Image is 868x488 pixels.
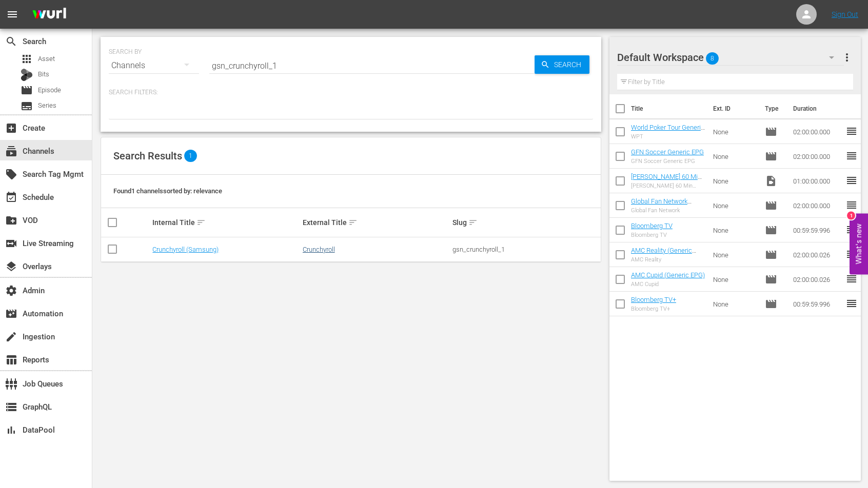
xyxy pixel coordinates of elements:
[38,100,56,111] span: Series
[631,271,705,279] a: AMC Cupid (Generic EPG)
[38,85,61,95] span: Episode
[631,256,705,263] div: AMC Reality
[765,199,777,212] span: Episode
[709,218,761,242] td: None
[789,169,845,193] td: 01:00:00.000
[841,51,853,64] span: more_vert
[5,145,17,157] span: Channels
[21,69,33,81] div: Bits
[765,298,777,310] span: Episode
[765,224,777,236] span: Episode
[303,216,449,229] div: External Title
[303,246,335,253] a: Crunchyroll
[765,126,777,138] span: Episode
[109,88,593,97] p: Search Filters:
[468,218,478,227] span: sort
[617,43,844,72] div: Default Workspace
[38,69,49,79] span: Bits
[789,292,845,316] td: 00:59:59.996
[5,191,17,204] span: Schedule
[631,124,705,139] a: World Poker Tour Generic EPG
[5,214,17,227] span: VOD
[5,168,17,180] span: Search Tag Mgmt
[152,246,219,253] a: Crunchyroll (Samsung)
[709,119,761,144] td: None
[5,260,17,273] span: Overlays
[452,246,599,253] div: gsn_crunchyroll_1
[709,292,761,316] td: None
[113,150,182,162] span: Search Results
[845,150,858,162] span: reorder
[789,242,845,267] td: 02:00:00.026
[5,424,17,436] span: DataPool
[6,8,18,21] span: menu
[709,193,761,218] td: None
[845,248,858,260] span: reorder
[707,94,759,123] th: Ext. ID
[709,242,761,267] td: None
[845,199,858,211] span: reorder
[631,182,705,189] div: [PERSON_NAME] 60 Min Loop
[706,48,719,69] span: 8
[21,84,33,96] span: Episode
[452,216,599,229] div: Slug
[631,148,704,156] a: GFN Soccer Generic EPG
[5,308,17,320] span: Automation
[109,51,199,80] div: Channels
[21,100,33,112] span: Series
[765,249,777,261] span: Episode
[631,133,705,140] div: WPT
[759,94,787,123] th: Type
[709,144,761,169] td: None
[631,247,696,262] a: AMC Reality (Generic EPG)
[850,214,868,275] button: Open Feedback Widget
[348,218,358,227] span: sort
[5,378,17,390] span: Job Queues
[5,331,17,343] span: Ingestion
[789,193,845,218] td: 02:00:00.000
[845,125,858,137] span: reorder
[765,273,777,286] span: Episode
[709,267,761,292] td: None
[847,212,855,220] div: 1
[789,218,845,242] td: 00:59:59.996
[152,216,299,229] div: Internal Title
[184,150,197,162] span: 1
[5,122,17,134] span: Create
[38,54,55,64] span: Asset
[631,94,707,123] th: Title
[631,173,702,188] a: [PERSON_NAME] 60 Min Loop
[550,55,589,74] span: Search
[5,284,17,297] span: Admin
[841,45,853,70] button: more_vert
[113,187,222,195] span: Found 1 channels sorted by: relevance
[765,150,777,162] span: Episode
[631,281,705,288] div: AMC Cupid
[5,35,17,48] span: Search
[5,237,17,250] span: Live Streaming
[5,401,17,413] span: GraphQL
[789,144,845,169] td: 02:00:00.000
[845,223,858,236] span: reorder
[631,306,676,312] div: Bloomberg TV+
[789,119,845,144] td: 02:00:00.000
[845,174,858,187] span: reorder
[631,197,692,213] a: Global Fan Network (Generic EPG)
[765,175,777,187] span: Video
[5,354,17,366] span: Reports
[845,273,858,285] span: reorder
[535,55,589,74] button: Search
[631,207,705,214] div: Global Fan Network
[787,94,849,123] th: Duration
[631,232,673,238] div: Bloomberg TV
[832,10,858,18] a: Sign Out
[25,3,74,27] img: ans4CAIJ8jUAAAAAAAAAAAAAAAAAAAAAAAAgQb4GAAAAAAAAAAAAAAAAAAAAAAAAJMjXAAAAAAAAAAAAAAAAAAAAAAAAgAT5G...
[21,53,33,65] span: Asset
[789,267,845,292] td: 02:00:00.026
[709,169,761,193] td: None
[631,222,673,230] a: Bloomberg TV
[631,158,704,165] div: GFN Soccer Generic EPG
[631,296,676,303] a: Bloomberg TV+
[845,297,858,310] span: reorder
[196,218,206,227] span: sort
